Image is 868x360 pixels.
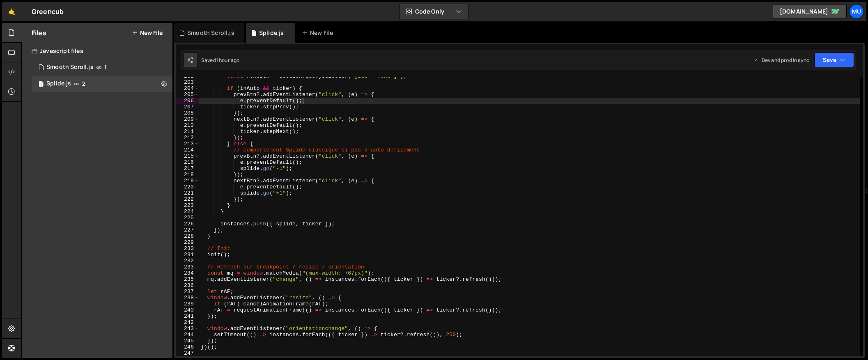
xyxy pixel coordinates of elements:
div: 240 [176,307,199,313]
div: 220 [176,184,199,190]
div: 212 [176,135,199,141]
div: 242 [176,319,199,326]
a: Mu [849,4,864,19]
div: 233 [176,264,199,270]
div: 239 [176,301,199,307]
div: 229 [176,239,199,245]
div: 223 [176,202,199,209]
div: 217 [176,165,199,172]
div: Dev and prod in sync [753,57,809,64]
div: 247 [176,350,199,356]
div: 234 [176,270,199,276]
div: Javascript files [22,43,172,59]
div: 1 hour ago [216,57,240,64]
div: 207 [176,104,199,110]
button: Code Only [400,4,468,19]
div: Smooth Scroll.js [46,64,94,71]
div: 228 [176,233,199,239]
div: 246 [176,344,199,350]
div: 208 [176,110,199,116]
a: [DOMAIN_NAME] [773,4,847,19]
div: 231 [176,252,199,258]
div: 244 [176,332,199,338]
div: 16982/46574.js [32,76,172,92]
div: 211 [176,128,199,135]
div: Saved [201,57,239,64]
div: 241 [176,313,199,319]
div: 214 [176,147,199,153]
button: Save [814,53,854,67]
div: 218 [176,172,199,178]
div: 226 [176,221,199,227]
div: 224 [176,209,199,215]
div: 225 [176,215,199,221]
div: 219 [176,178,199,184]
div: 222 [176,196,199,202]
div: 16982/46575.js [32,59,172,76]
div: 204 [176,85,199,92]
div: 215 [176,153,199,159]
a: 🤙 [2,2,22,21]
div: Smooth Scroll.js [187,29,234,37]
div: 216 [176,159,199,165]
div: New File [302,29,336,37]
div: Splide.js [259,29,284,37]
div: Splide.js [46,80,71,87]
div: 213 [176,141,199,147]
div: 243 [176,326,199,332]
button: New File [132,30,163,36]
div: 209 [176,116,199,122]
span: 1 [104,64,107,71]
span: 2 [82,80,85,87]
div: 232 [176,258,199,264]
div: 203 [176,79,199,85]
div: 245 [176,338,199,344]
div: 230 [176,245,199,252]
div: 237 [176,289,199,295]
div: 236 [176,282,199,289]
div: 206 [176,98,199,104]
div: Greencub [32,7,64,16]
div: 205 [176,92,199,98]
div: 221 [176,190,199,196]
span: 1 [39,81,44,88]
h2: Files [32,28,46,37]
div: 235 [176,276,199,282]
div: 227 [176,227,199,233]
div: 210 [176,122,199,128]
div: 238 [176,295,199,301]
